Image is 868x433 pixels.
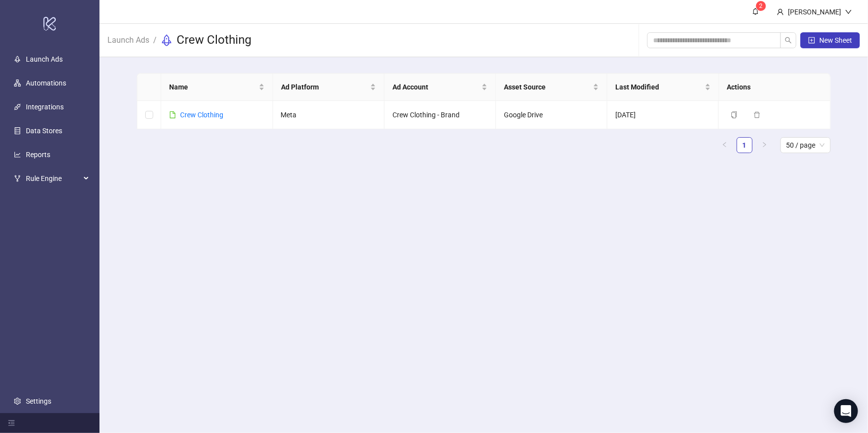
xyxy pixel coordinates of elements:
[26,103,64,111] a: Integrations
[777,8,784,15] span: user
[784,6,845,17] div: [PERSON_NAME]
[14,175,21,182] span: fork
[105,34,151,45] a: Launch Ads
[169,82,256,92] span: Name
[496,74,607,101] th: Asset Source
[719,74,831,101] th: Actions
[8,420,15,427] span: menu-fold
[504,82,591,92] span: Asset Source
[281,82,368,92] span: Ad Platform
[717,137,733,153] button: left
[26,397,51,405] a: Settings
[169,111,176,118] span: file
[834,399,858,423] div: Open Intercom Messenger
[180,111,223,119] a: Crew Clothing
[615,82,702,92] span: Last Modified
[273,101,385,129] td: Meta
[161,34,173,46] span: rocket
[756,1,766,11] sup: 2
[731,111,738,118] span: copy
[607,74,719,101] th: Last Modified
[752,8,759,15] span: bell
[786,138,825,153] span: 50 / page
[26,79,66,87] a: Automations
[26,169,81,188] span: Rule Engine
[26,151,50,159] a: Reports
[757,137,772,153] button: right
[717,137,733,153] li: Previous Page
[722,142,728,148] span: left
[26,127,62,135] a: Data Stores
[762,142,768,148] span: right
[808,37,815,44] span: plus-square
[161,74,273,101] th: Name
[819,36,852,44] span: New Sheet
[26,55,63,63] a: Launch Ads
[757,137,772,153] li: Next Page
[754,111,761,118] span: delete
[607,101,719,129] td: [DATE]
[800,32,860,48] button: New Sheet
[496,101,607,129] td: Google Drive
[760,2,763,9] span: 2
[273,74,385,101] th: Ad Platform
[845,8,852,15] span: down
[385,74,496,101] th: Ad Account
[780,137,831,153] div: Page Size
[153,32,157,48] li: /
[385,101,496,129] td: Crew Clothing - Brand
[785,37,792,44] span: search
[392,82,480,92] span: Ad Account
[737,138,752,153] a: 1
[177,32,251,48] h3: Crew Clothing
